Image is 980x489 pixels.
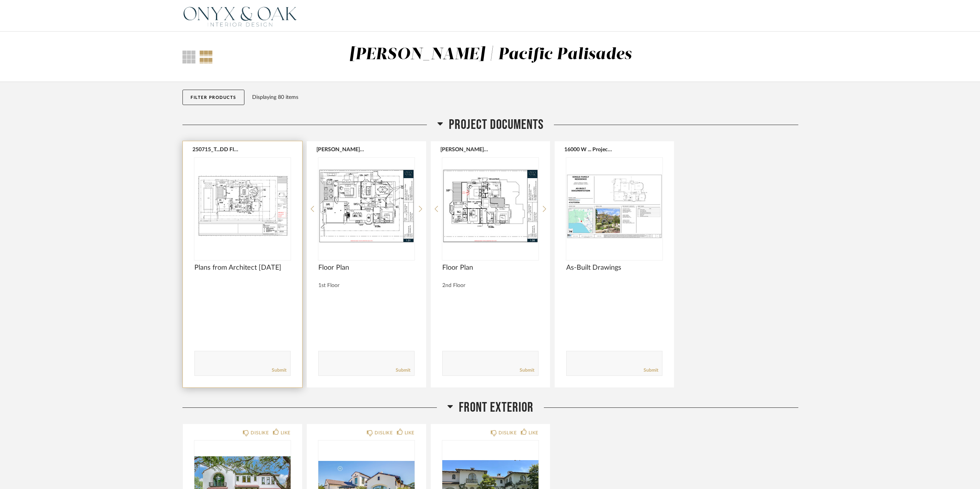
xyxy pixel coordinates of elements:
div: [PERSON_NAME] | Pacific Palisades [349,47,632,63]
span: Project Documents [449,117,544,133]
div: 0 [566,158,662,254]
img: undefined [318,158,415,254]
img: undefined [566,158,662,254]
span: Plans from Architect [DATE] [194,264,291,272]
img: undefined [442,158,538,254]
div: 0 [194,158,291,254]
button: 16000 W ... Project.pdf [564,146,612,152]
button: Filter Products [182,90,244,105]
div: LIKE [281,429,291,437]
span: Floor Plan [318,264,415,272]
div: LIKE [528,429,538,437]
div: DISLIKE [375,429,393,437]
div: 2nd Floor [442,282,538,289]
span: As-Built Drawings [566,264,662,272]
div: LIKE [405,429,415,437]
a: Submit [644,367,658,374]
span: Front Exterior [459,399,533,416]
a: Submit [520,367,534,374]
div: DISLIKE [251,429,269,437]
button: 250715_T...DD FINAL.pdf [192,146,241,152]
span: Floor Plan [442,264,538,272]
div: 1st Floor [318,282,415,289]
div: 0 [318,158,415,254]
img: undefined [194,158,291,254]
div: Displaying 80 items [252,93,795,102]
a: Submit [272,367,286,374]
div: 0 [442,158,538,254]
img: 08ecf60b-2490-4d88-a620-7ab89e40e421.png [182,0,298,31]
button: [PERSON_NAME] Residence 1.pdf [316,146,365,152]
button: [PERSON_NAME] Residence 8.pdf [440,146,488,152]
div: DISLIKE [498,429,517,437]
a: Submit [396,367,410,374]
